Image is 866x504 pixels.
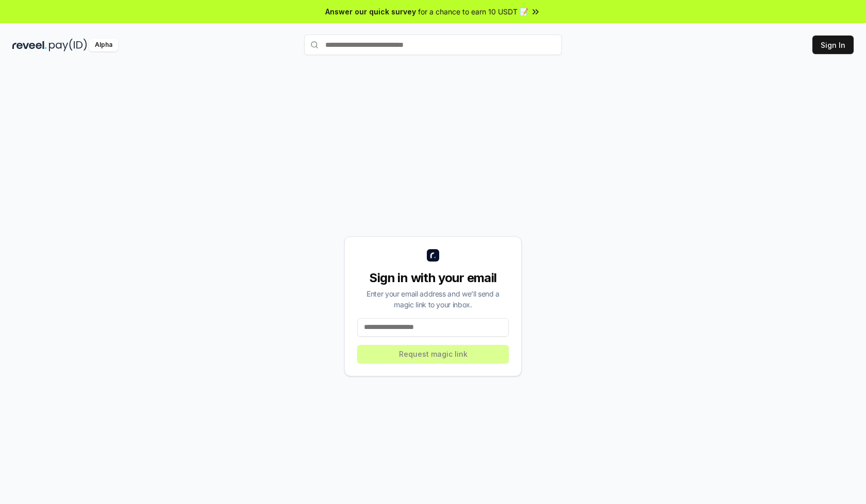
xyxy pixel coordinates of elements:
[427,249,439,262] img: logo_small
[325,6,416,17] span: Answer our quick survey
[12,39,47,51] img: reveel_dark
[418,6,528,17] span: for a chance to earn 10 USDT 📝
[89,39,118,51] div: Alpha
[812,36,854,54] button: Sign In
[49,39,87,51] img: pay_id
[357,288,509,310] div: Enter your email address and we’ll send a magic link to your inbox.
[357,270,509,286] div: Sign in with your email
